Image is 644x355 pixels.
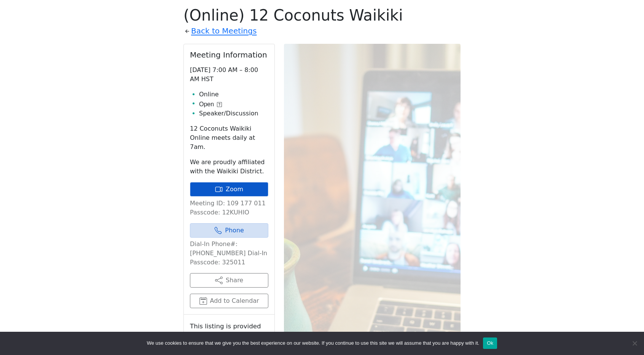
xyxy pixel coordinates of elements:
p: [DATE] 7:00 AM – 8:00 AM HST [190,66,268,84]
p: Meeting ID: 109 177 011 Passcode: 12KUHIO [190,199,268,217]
h1: (Online) 12 Coconuts Waikiki [183,6,461,24]
p: 12 Coconuts Waikiki Online meets daily at 7am. [190,124,268,152]
p: We are proudly affiliated with the Waikiki District. [190,158,268,176]
a: Back to Meetings [191,24,257,38]
a: Phone [190,223,268,238]
button: Ok [483,337,497,349]
a: Zoom [190,182,268,197]
button: Share [190,273,268,288]
small: This listing is provided by: [190,321,268,343]
span: Open [199,100,214,109]
span: No [631,339,638,347]
button: Open [199,100,222,109]
span: We use cookies to ensure that we give you the best experience on our website. If you continue to ... [147,339,479,347]
li: Speaker/Discussion [199,109,268,118]
button: Add to Calendar [190,294,268,308]
p: Dial-In Phone#: [PHONE_NUMBER] Dial-In Passcode: 325011 [190,240,268,267]
h2: Meeting Information [190,50,268,59]
li: Online [199,90,268,99]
